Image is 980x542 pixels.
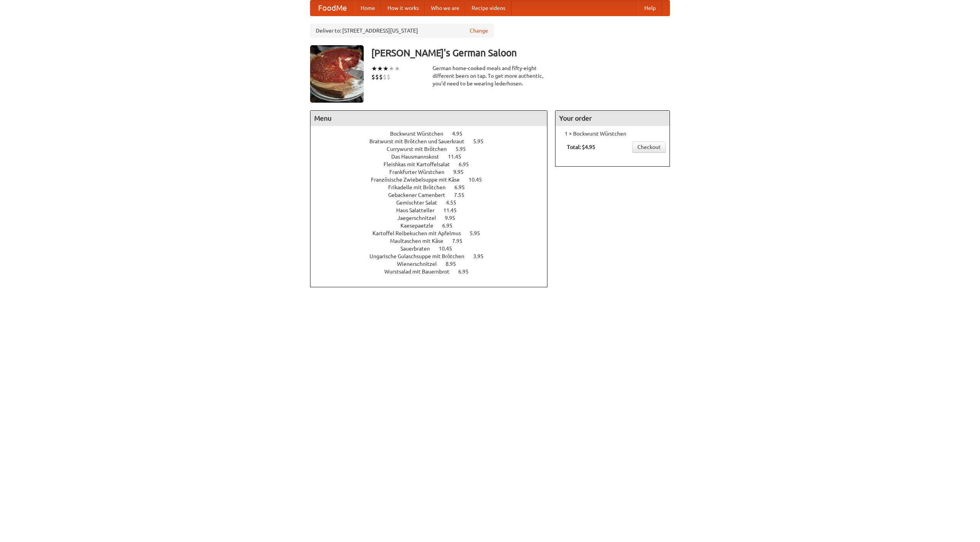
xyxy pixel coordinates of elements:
li: ★ [389,64,394,73]
li: $ [375,73,379,81]
span: 11.45 [443,207,464,213]
a: Wurstsalad mit Bauernbrot 6.95 [384,269,483,275]
b: Total: $4.95 [567,144,595,150]
a: Französische Zwiebelsuppe mit Käse 10.45 [371,177,496,183]
a: Bockwurst Würstchen 4.95 [390,131,477,137]
span: Bockwurst Würstchen [390,131,451,137]
span: Ungarische Gulaschsuppe mit Brötchen [369,253,472,259]
span: Französische Zwiebelsuppe mit Käse [371,177,467,183]
span: Das Hausmannskost [391,154,447,160]
h4: Menu [310,111,547,126]
span: Bratwurst mit Brötchen und Sauerkraut [369,138,472,144]
span: Kaesepaetzle [400,223,441,229]
span: 5.95 [470,230,488,236]
a: Currywurst mit Brötchen 5.95 [387,146,480,152]
a: FoodMe [310,0,354,16]
a: Maultaschen mit Käse 7.95 [390,238,477,244]
span: 6.95 [458,269,476,275]
span: Kartoffel Reibekuchen mit Apfelmus [372,230,469,236]
span: 4.55 [446,200,464,206]
div: German home-cooked meals and fifty-eight different beers on tap. To get more authentic, you'd nee... [433,64,547,87]
span: Fleishkas mit Kartoffelsalat [384,161,457,167]
span: Gemischter Salat [396,200,445,206]
a: Wienerschnitzel 8.95 [397,261,470,267]
li: $ [379,73,383,81]
img: angular.jpg [310,45,364,103]
a: Ungarische Gulaschsuppe mit Brötchen 3.95 [369,253,498,259]
li: ★ [377,64,383,73]
h4: Your order [555,111,670,126]
a: Fleishkas mit Kartoffelsalat 6.95 [384,161,483,167]
a: Checkout [632,141,666,153]
span: 5.95 [456,146,474,152]
a: Haus Salatteller 11.45 [396,207,471,213]
a: Bratwurst mit Brötchen und Sauerkraut 5.95 [369,138,498,144]
li: ★ [394,64,400,73]
a: Jaegerschnitzel 9.95 [397,215,469,221]
span: 6.95 [442,223,460,229]
span: 3.95 [473,253,491,259]
span: 11.45 [448,154,469,160]
a: Gemischter Salat 4.55 [396,200,470,206]
span: Sauerbraten [400,246,438,252]
span: Currywurst mit Brötchen [387,146,454,152]
li: ★ [383,64,389,73]
span: 6.95 [454,184,472,190]
a: Change [470,27,488,34]
span: Wurstsalad mit Bauernbrot [384,269,457,275]
span: 9.95 [445,215,463,221]
a: Kartoffel Reibekuchen mit Apfelmus 5.95 [372,230,494,236]
a: Help [638,0,662,16]
a: How it works [381,0,425,16]
span: Frankfurter Würstchen [389,169,452,175]
span: Maultaschen mit Käse [390,238,451,244]
span: 10.45 [469,177,490,183]
span: Gebackener Camenbert [388,192,453,198]
span: 6.95 [459,161,477,167]
span: Haus Salatteller [396,207,442,213]
a: Gebackener Camenbert 7.55 [388,192,479,198]
li: ★ [371,64,377,73]
span: 10.45 [439,246,460,252]
a: Recipe videos [465,0,511,16]
li: $ [387,73,390,81]
a: Who we are [425,0,465,16]
span: Jaegerschnitzel [397,215,444,221]
span: Frikadelle mit Brötchen [388,184,453,190]
span: 8.95 [446,261,464,267]
span: 7.55 [454,192,472,198]
h3: [PERSON_NAME]'s German Saloon [371,45,670,61]
li: 1 × Bockwurst Würstchen [559,130,666,138]
a: Home [354,0,381,16]
li: $ [371,73,375,81]
a: Frikadelle mit Brötchen 6.95 [388,184,479,190]
span: 7.95 [452,238,470,244]
span: 9.95 [453,169,471,175]
a: Das Hausmannskost 11.45 [391,154,475,160]
a: Sauerbraten 10.45 [400,246,466,252]
a: Frankfurter Würstchen 9.95 [389,169,478,175]
li: $ [383,73,387,81]
span: Wienerschnitzel [397,261,444,267]
span: 4.95 [452,131,470,137]
a: Kaesepaetzle 6.95 [400,223,467,229]
div: Deliver to: [STREET_ADDRESS][US_STATE] [310,24,494,38]
span: 5.95 [473,138,491,144]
